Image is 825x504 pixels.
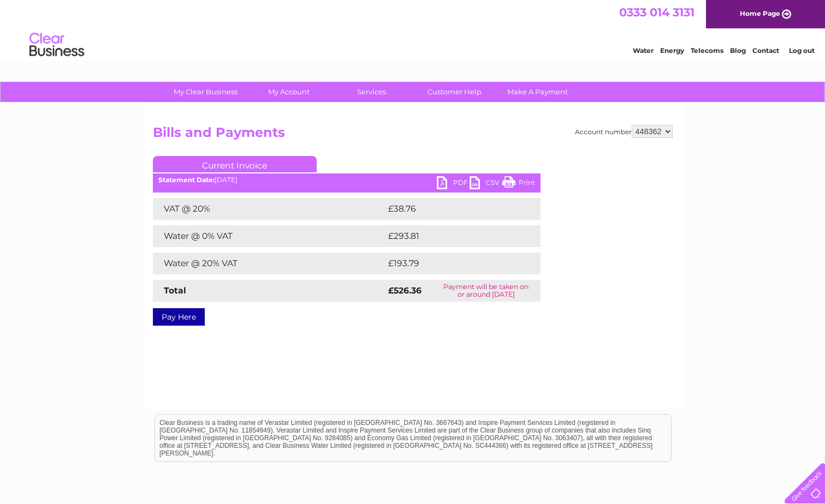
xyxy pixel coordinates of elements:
[153,156,317,172] a: Current Invoice
[470,176,502,192] a: CSV
[432,280,541,302] td: Payment will be taken on or around [DATE]
[164,285,186,296] strong: Total
[388,285,422,296] strong: £526.36
[155,6,671,53] div: Clear Business is a trading name of Verastar Limited (registered in [GEOGRAPHIC_DATA] No. 3667643...
[29,28,85,62] img: logo.png
[633,46,654,55] a: Water
[327,82,417,102] a: Services
[153,308,205,326] a: Pay Here
[385,253,520,274] td: £193.79
[153,225,385,247] td: Water @ 0% VAT
[619,5,695,19] a: 0333 014 3131
[502,176,535,192] a: Print
[153,176,541,184] div: [DATE]
[153,125,673,146] h2: Bills and Payments
[575,125,673,138] div: Account number
[161,82,251,102] a: My Clear Business
[789,46,815,55] a: Log out
[158,176,215,184] b: Statement Date:
[244,82,334,102] a: My Account
[492,82,583,102] a: Make A Payment
[660,46,684,55] a: Energy
[752,46,779,55] a: Contact
[437,176,470,192] a: PDF
[385,225,520,247] td: £293.81
[385,198,519,220] td: £38.76
[409,82,500,102] a: Customer Help
[153,198,385,220] td: VAT @ 20%
[153,253,385,274] td: Water @ 20% VAT
[730,46,746,55] a: Blog
[691,46,723,55] a: Telecoms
